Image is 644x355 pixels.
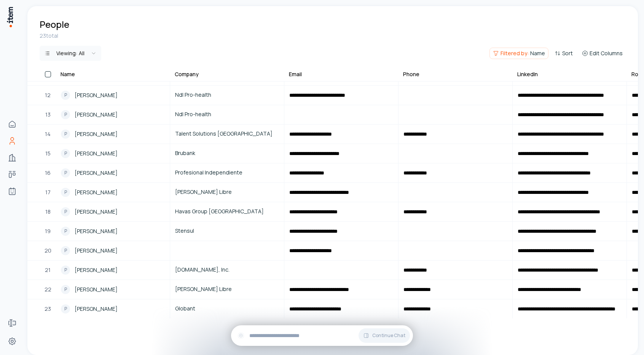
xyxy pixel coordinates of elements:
[175,70,199,78] div: Company
[175,265,279,274] span: [DOMAIN_NAME], Inc.
[45,305,51,313] span: 23
[175,207,279,216] span: Havas Group [GEOGRAPHIC_DATA]
[171,144,284,163] a: Brubank
[61,188,70,197] div: P
[171,183,284,201] a: [PERSON_NAME] Libre
[61,246,70,255] div: P
[40,32,626,40] div: 23 total
[40,18,69,30] h1: People
[517,70,538,78] div: LinkedIn
[56,261,169,279] a: P[PERSON_NAME]
[61,285,70,294] div: P
[5,133,20,149] a: People
[75,227,118,235] span: [PERSON_NAME]
[45,208,51,216] span: 18
[61,207,70,216] div: P
[75,246,118,255] span: [PERSON_NAME]
[171,300,284,318] a: Globant
[175,304,279,313] span: Globant
[56,183,169,201] a: P[PERSON_NAME]
[5,167,20,182] a: Deals
[45,130,51,138] span: 14
[552,48,576,59] button: Sort
[5,315,20,331] a: Forms
[45,91,51,99] span: 12
[175,285,279,293] span: [PERSON_NAME] Libre
[489,48,548,59] button: Filtered by:Name
[61,110,70,119] div: P
[56,106,169,124] a: P[PERSON_NAME]
[175,227,279,235] span: Stensul
[289,70,302,78] div: Email
[171,203,284,221] a: Havas Group [GEOGRAPHIC_DATA]
[56,164,169,182] a: P[PERSON_NAME]
[501,50,529,57] span: Filtered by:
[45,285,51,294] span: 22
[5,117,20,132] a: Home
[5,150,20,165] a: Companies
[45,246,51,255] span: 20
[175,168,279,177] span: Profesional Independiente
[171,86,284,104] a: Ndl Pro-health
[75,208,118,216] span: [PERSON_NAME]
[175,130,279,138] span: Talent Solutions [GEOGRAPHIC_DATA]
[56,203,169,221] a: P[PERSON_NAME]
[562,50,573,57] span: Sort
[175,188,279,196] span: [PERSON_NAME] Libre
[231,325,413,346] div: Continue Chat
[56,86,169,104] a: P[PERSON_NAME]
[171,125,284,143] a: Talent Solutions [GEOGRAPHIC_DATA]
[75,285,118,294] span: [PERSON_NAME]
[56,144,169,163] a: P[PERSON_NAME]
[61,227,70,236] div: P
[61,70,75,78] div: Name
[359,328,410,343] button: Continue Chat
[530,50,545,57] span: Name
[590,50,623,57] span: Edit Columns
[56,280,169,299] a: P[PERSON_NAME]
[75,110,118,119] span: [PERSON_NAME]
[171,280,284,299] a: [PERSON_NAME] Libre
[175,149,279,157] span: Brubank
[175,110,279,118] span: Ndl Pro-health
[631,70,643,78] div: Role
[61,130,70,139] div: P
[5,184,20,199] a: Agents
[61,149,70,158] div: P
[45,227,51,235] span: 19
[45,188,51,197] span: 17
[171,261,284,279] a: [DOMAIN_NAME], Inc.
[75,91,118,99] span: [PERSON_NAME]
[56,222,169,240] a: P[PERSON_NAME]
[56,125,169,143] a: P[PERSON_NAME]
[175,91,279,99] span: Ndl Pro-health
[45,110,51,119] span: 13
[56,300,169,318] a: P[PERSON_NAME]
[171,106,284,124] a: Ndl Pro-health
[403,70,419,78] div: Phone
[56,241,169,260] a: P[PERSON_NAME]
[61,168,70,177] div: P
[45,169,51,177] span: 16
[45,149,51,158] span: 15
[45,266,51,274] span: 21
[56,50,84,57] div: Viewing:
[75,149,118,158] span: [PERSON_NAME]
[75,266,118,274] span: [PERSON_NAME]
[75,130,118,138] span: [PERSON_NAME]
[75,305,118,313] span: [PERSON_NAME]
[372,333,405,339] span: Continue Chat
[61,265,70,275] div: P
[171,222,284,240] a: Stensul
[579,48,626,59] button: Edit Columns
[61,91,70,100] div: P
[75,188,118,197] span: [PERSON_NAME]
[61,304,70,313] div: P
[6,6,14,28] img: Item Brain Logo
[171,164,284,182] a: Profesional Independiente
[5,334,20,349] a: Settings
[75,169,118,177] span: [PERSON_NAME]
